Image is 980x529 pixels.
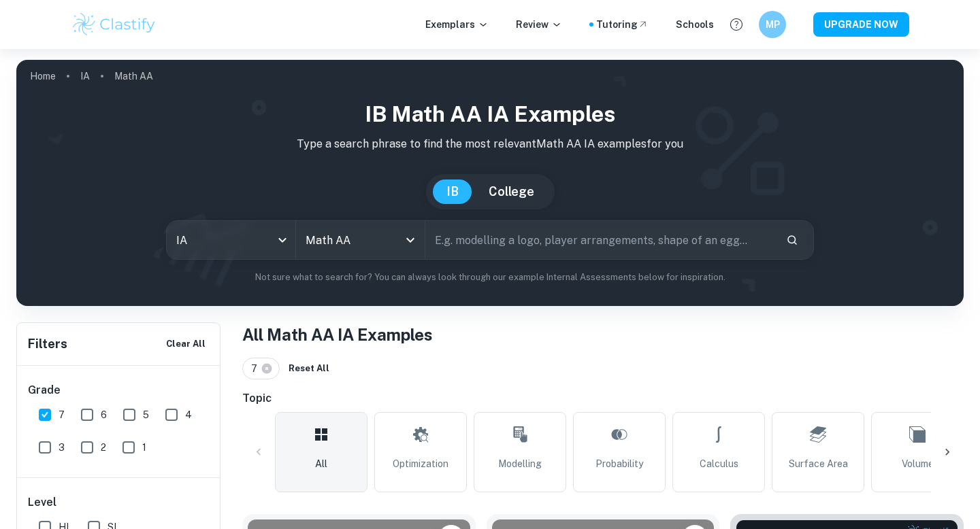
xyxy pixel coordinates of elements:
span: 2 [101,440,106,455]
span: Optimization [393,456,448,471]
span: All [315,456,327,471]
a: Home [30,67,56,86]
span: 5 [143,407,149,422]
span: 4 [185,407,192,422]
h6: Grade [28,382,210,398]
span: Modelling [498,456,542,471]
span: 1 [142,440,146,455]
h6: Topic [242,390,964,407]
button: Help and Feedback [725,13,748,36]
span: Calculus [700,456,738,471]
p: Not sure what to search for? You can always look through our example Internal Assessments below f... [27,271,953,284]
div: IA [167,221,295,259]
span: 6 [101,407,107,422]
p: Type a search phrase to find the most relevant Math AA IA examples for you [27,136,953,152]
h1: All Math AA IA Examples [242,322,964,347]
span: Probability [595,456,643,471]
a: Tutoring [596,17,649,32]
div: 7 [242,358,280,379]
img: profile cover [16,60,964,306]
a: IA [80,67,90,86]
button: Open [401,231,420,250]
span: Volume [902,456,934,471]
span: 3 [59,440,65,455]
h6: Filters [28,335,67,354]
h1: IB Math AA IA examples [27,98,953,131]
h6: Level [28,494,210,511]
button: Clear All [163,334,209,354]
img: Clastify logo [71,11,157,38]
input: E.g. modelling a logo, player arrangements, shape of an egg... [425,221,775,259]
button: Reset All [285,358,333,379]
p: Review [516,17,562,32]
span: 7 [59,407,65,422]
p: Exemplars [425,17,489,32]
button: UPGRADE NOW [813,12,909,37]
button: MP [759,11,786,38]
span: Surface Area [789,456,848,471]
p: Math AA [114,69,153,84]
span: 7 [251,361,263,376]
button: Search [781,228,804,252]
button: IB [433,180,472,204]
a: Schools [676,17,714,32]
h6: MP [765,17,781,32]
button: College [475,180,548,204]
